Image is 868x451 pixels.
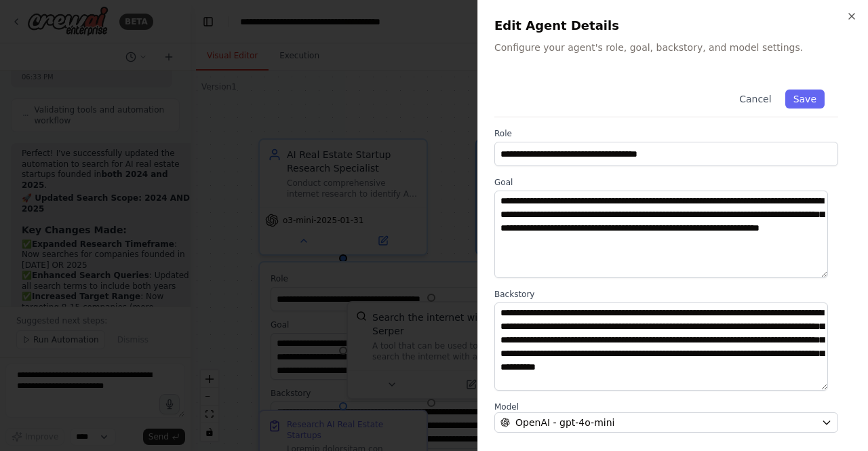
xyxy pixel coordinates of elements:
label: Role [494,128,838,139]
h2: Edit Agent Details [494,16,852,35]
button: Cancel [731,90,779,109]
label: Model [494,401,838,412]
label: Goal [494,177,838,188]
label: Backstory [494,289,838,300]
p: Configure your agent's role, goal, backstory, and model settings. [494,41,852,54]
button: Save [785,90,825,109]
span: OpenAI - gpt-4o-mini [515,416,614,429]
button: OpenAI - gpt-4o-mini [494,412,838,433]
